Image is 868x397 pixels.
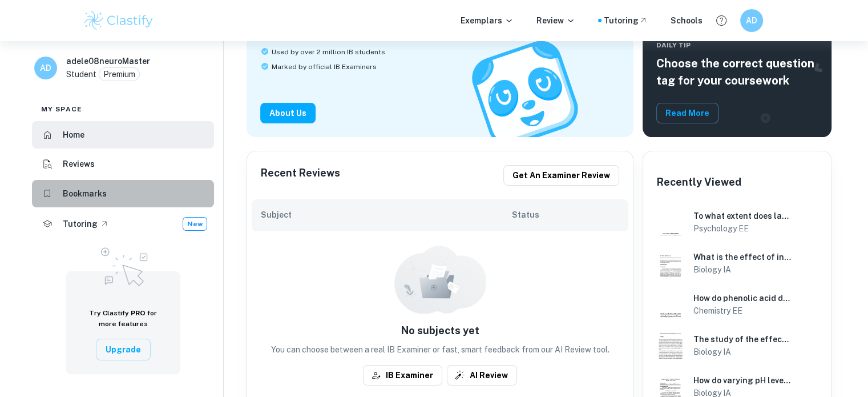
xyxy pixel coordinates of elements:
[652,327,822,364] a: Biology IA example thumbnail: The study of the effect of visible lightThe study of the effect of ...
[693,333,792,346] h6: The study of the effect of visible light wavelengths on the phototropism of Helianthus annuus L.
[657,174,741,190] h6: Recently Viewed
[260,103,316,123] button: About Us
[656,55,818,89] h5: Choose the correct question tag for your coursework
[96,339,151,360] button: Upgrade
[693,210,792,222] h6: To what extent does lack of support influence the development of depressive symptoms in [DEMOGRAP...
[363,365,442,386] button: IB Examiner
[80,308,167,330] h6: Try Clastify for more features
[657,208,684,236] img: Psychology EE example thumbnail: To what extent does lack of support infl
[32,151,214,178] a: Reviews
[41,104,82,114] span: My space
[693,251,792,263] h6: What is the effect of increasing iron (III) chloride concentration (0 mg/L, 2mg/L, 4mg/L, 6mg/L, ...
[652,245,822,282] a: Biology IA example thumbnail: What is the effect of increasing iron (IWhat is the effect of incre...
[261,208,511,221] h6: Subject
[671,14,703,27] a: Schools
[63,158,95,170] h6: Reviews
[272,62,377,72] span: Marked by official IB Examiners
[604,14,648,27] a: Tutoring
[103,68,135,81] p: Premium
[657,332,684,359] img: Biology IA example thumbnail: The study of the effect of visible light
[95,240,152,290] img: Upgrade to Pro
[32,180,214,207] a: Bookmarks
[693,374,792,387] h6: How do varying pH levels of water (4, 5, 6, 7, 8) influence the rate of photosynthesis, measured ...
[656,103,718,123] button: Read More
[536,14,575,27] p: Review
[652,204,822,240] a: Psychology EE example thumbnail: To what extent does lack of support inflTo what extent does lack...
[447,365,517,386] button: AI Review
[740,9,763,32] button: AD
[657,250,684,277] img: Biology IA example thumbnail: What is the effect of increasing iron (I
[272,47,385,57] span: Used by over 2 million IB students
[83,9,155,32] img: Clastify logo
[63,187,107,200] h6: Bookmarks
[261,165,340,186] h6: Recent Reviews
[693,292,792,304] h6: How do phenolic acid derivatives obtained from pomegranate peel interact with copper (II) ions as...
[66,68,96,81] p: Student
[183,219,207,229] span: New
[63,129,84,141] h6: Home
[693,304,792,317] h6: Chemistry EE
[712,11,731,30] button: Help and Feedback
[252,323,628,339] h6: No subjects yet
[32,121,214,149] a: Home
[32,210,214,238] a: TutoringNew
[131,309,146,317] span: PRO
[693,346,792,358] h6: Biology IA
[503,165,619,186] button: Get an examiner review
[461,14,514,27] p: Exemplars
[657,291,684,318] img: Chemistry EE example thumbnail: How do phenolic acid derivatives obtaine
[512,208,619,221] h6: Status
[656,40,818,50] span: Daily Tip
[63,218,98,230] h6: Tutoring
[39,62,53,74] h6: AD
[66,55,150,67] h6: adele08neuroMaster
[652,286,822,323] a: Chemistry EE example thumbnail: How do phenolic acid derivatives obtaineHow do phenolic acid deri...
[252,343,628,356] p: You can choose between a real IB Examiner or fast, smart feedback from our AI Review tool.
[693,263,792,276] h6: Biology IA
[693,222,792,235] h6: Psychology EE
[745,14,758,27] h6: AD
